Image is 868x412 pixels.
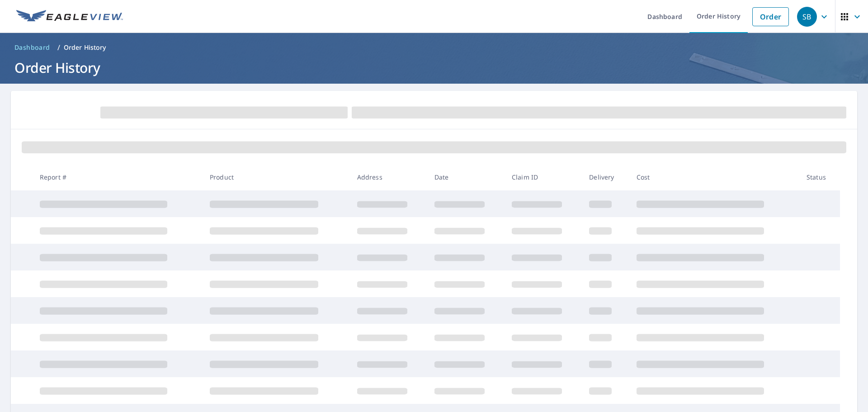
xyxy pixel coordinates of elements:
h1: Order History [11,58,857,77]
th: Claim ID [505,164,582,190]
th: Product [203,164,350,190]
div: SB [797,7,817,27]
a: Dashboard [11,40,54,55]
th: Date [427,164,505,190]
th: Address [350,164,427,190]
a: Order [752,7,789,26]
p: Order History [64,43,106,52]
th: Cost [629,164,799,190]
img: EV Logo [16,10,123,24]
th: Report # [33,164,203,190]
nav: breadcrumb [11,40,857,55]
li: / [57,42,60,53]
th: Delivery [582,164,629,190]
th: Status [799,164,840,190]
span: Dashboard [14,43,50,52]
